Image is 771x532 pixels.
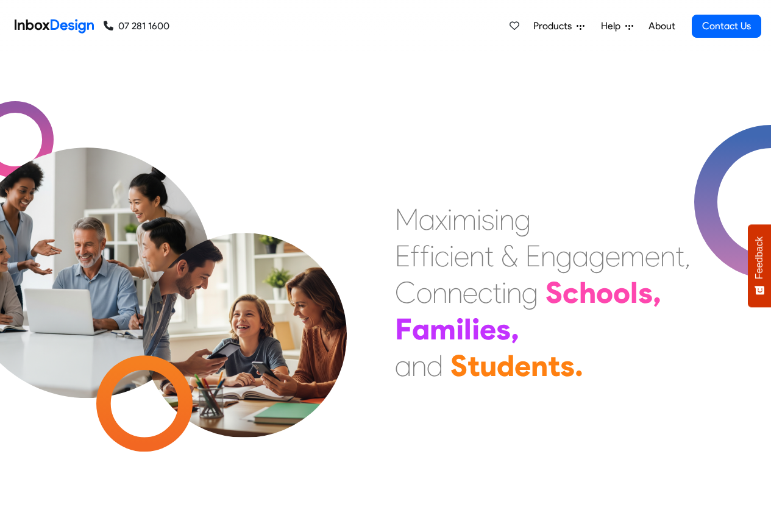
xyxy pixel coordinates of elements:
div: n [469,238,485,274]
div: E [525,238,541,274]
div: n [447,274,463,311]
div: g [556,238,572,274]
div: s [496,311,511,347]
div: f [420,238,430,274]
div: t [485,238,494,274]
div: c [563,274,579,311]
div: l [464,311,472,347]
div: i [449,238,454,274]
div: n [499,201,514,238]
div: l [630,274,638,311]
div: c [478,274,492,311]
div: n [506,274,522,311]
div: i [477,201,481,238]
a: Contact Us [692,15,761,38]
div: E [395,238,410,274]
a: Help [596,14,638,38]
div: e [480,311,496,347]
div: n [660,238,675,274]
a: About [645,14,678,38]
div: e [514,347,531,384]
div: x [435,201,447,238]
div: i [502,274,506,311]
div: i [447,201,452,238]
div: a [412,311,430,347]
button: Feedback - Show survey [748,224,771,307]
div: t [467,347,480,384]
div: g [589,238,605,274]
div: o [416,274,432,311]
div: s [638,274,653,311]
span: Help [601,19,625,34]
div: s [481,201,494,238]
div: s [560,347,575,384]
div: m [430,311,456,347]
div: t [675,238,684,274]
div: n [531,347,548,384]
div: a [419,201,435,238]
div: a [395,347,411,384]
div: , [653,274,661,311]
div: f [410,238,420,274]
div: u [480,347,497,384]
div: h [579,274,596,311]
div: a [572,238,589,274]
div: n [411,347,427,384]
div: i [494,201,499,238]
div: d [497,347,514,384]
div: i [472,311,480,347]
div: o [596,274,613,311]
div: c [435,238,449,274]
div: , [511,311,519,347]
div: , [684,238,691,274]
div: d [427,347,443,384]
a: Products [528,14,589,38]
div: i [430,238,435,274]
div: g [514,201,531,238]
div: e [605,238,620,274]
div: g [522,274,538,311]
div: m [452,201,477,238]
div: & [501,238,518,274]
div: e [454,238,469,274]
div: C [395,274,416,311]
div: n [432,274,447,311]
div: t [492,274,502,311]
div: m [620,238,645,274]
div: M [395,201,419,238]
span: Feedback [754,236,765,279]
div: e [463,274,478,311]
img: parents_with_child.png [117,182,372,438]
div: Maximising Efficient & Engagement, Connecting Schools, Families, and Students. [395,201,691,384]
a: 07 281 1600 [104,19,169,34]
div: S [545,274,563,311]
div: e [645,238,660,274]
div: t [548,347,560,384]
div: i [456,311,464,347]
div: n [541,238,556,274]
div: o [613,274,630,311]
div: S [450,347,467,384]
span: Products [533,19,577,34]
div: F [395,311,412,347]
div: . [575,347,583,384]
